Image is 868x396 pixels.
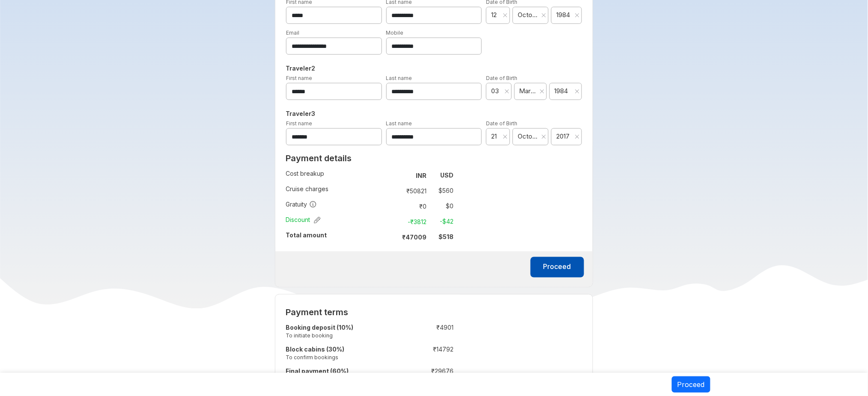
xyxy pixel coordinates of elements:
[672,376,710,393] button: Proceed
[286,30,299,36] label: Email
[575,134,580,139] svg: close
[503,11,508,20] button: Clear
[518,132,538,141] span: October
[284,109,584,119] h5: Traveler 3
[416,172,427,179] strong: INR
[286,75,312,81] label: First name
[519,87,537,95] span: March
[284,63,584,74] h5: Traveler 2
[486,75,517,81] label: Date of Birth
[503,13,508,18] svg: close
[556,132,572,141] span: 2017
[403,344,453,366] td: ₹ 14792
[286,368,349,375] strong: Final payment (60%)
[286,183,390,198] td: Cruise charges
[540,89,545,94] svg: close
[503,133,508,141] button: Clear
[390,229,394,245] td: :
[390,168,394,183] td: :
[286,346,344,353] strong: Block cabins (30%)
[486,120,517,127] label: Date of Birth
[541,133,546,141] button: Clear
[398,366,403,387] td: :
[575,89,580,94] svg: close
[555,87,572,95] span: 1984
[386,30,404,36] label: Mobile
[394,200,430,212] td: ₹ 0
[575,87,580,96] button: Clear
[540,87,545,96] button: Clear
[504,87,510,96] button: Clear
[286,153,453,163] h2: Payment details
[541,134,546,139] svg: close
[518,11,538,19] span: October
[402,233,427,241] strong: ₹ 47009
[390,214,394,229] td: :
[386,120,412,127] label: Last name
[438,233,453,240] strong: $ 518
[390,198,394,214] td: :
[575,13,580,18] svg: close
[541,11,546,20] button: Clear
[556,11,572,19] span: 1984
[286,120,312,127] label: First name
[504,89,510,94] svg: close
[286,324,353,331] strong: Booking deposit (10%)
[398,322,403,344] td: :
[394,216,430,228] td: -₹ 3812
[398,344,403,366] td: :
[440,171,453,179] strong: USD
[491,132,501,141] span: 21
[491,11,501,19] span: 12
[531,257,584,278] button: Proceed
[491,87,502,95] span: 03
[386,75,412,81] label: Last name
[403,322,453,344] td: ₹ 4901
[430,200,453,212] td: $ 0
[575,11,580,20] button: Clear
[286,332,398,340] small: To initiate booking
[286,231,327,239] strong: Total amount
[286,168,390,183] td: Cost breakup
[541,13,546,18] svg: close
[394,185,430,197] td: ₹ 50821
[286,200,317,209] span: Gratuity
[390,183,394,198] td: :
[430,216,453,228] td: -$ 42
[503,134,508,139] svg: close
[286,216,321,224] span: Discount
[403,366,453,387] td: ₹ 29676
[286,354,398,361] small: To confirm bookings
[575,133,580,141] button: Clear
[430,185,453,197] td: $ 560
[286,307,453,318] h2: Payment terms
